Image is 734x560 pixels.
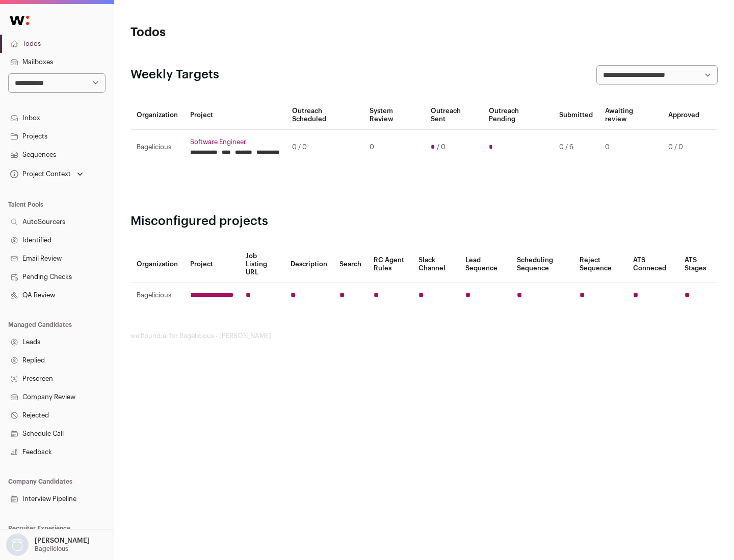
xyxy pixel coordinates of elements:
[459,246,511,283] th: Lead Sequence
[511,246,573,283] th: Scheduling Sequence
[130,213,718,230] h2: Misconfigured projects
[130,101,184,130] th: Organization
[573,246,627,283] th: Reject Sequence
[363,101,424,130] th: System Review
[190,138,280,146] a: Software Engineer
[4,534,92,556] button: Open dropdown
[184,101,286,130] th: Project
[437,143,445,151] span: / 0
[35,545,68,553] p: Bagelicious
[6,534,29,556] img: nopic.png
[4,10,35,31] img: Wellfound
[425,101,483,130] th: Outreach Sent
[35,537,90,545] p: [PERSON_NAME]
[8,170,71,178] div: Project Context
[130,283,184,308] td: Bagelicious
[184,246,240,283] th: Project
[333,246,368,283] th: Search
[130,24,326,41] h1: Todos
[662,130,705,165] td: 0 / 0
[130,130,184,165] td: Bagelicious
[599,130,662,165] td: 0
[412,246,459,283] th: Slack Channel
[678,246,718,283] th: ATS Stages
[553,101,599,130] th: Submitted
[240,246,284,283] th: Job Listing URL
[286,130,363,165] td: 0 / 0
[130,246,184,283] th: Organization
[553,130,599,165] td: 0 / 6
[662,101,705,130] th: Approved
[130,332,718,340] footer: wellfound:ai for Bagelicious - [PERSON_NAME]
[286,101,363,130] th: Outreach Scheduled
[483,101,553,130] th: Outreach Pending
[368,246,412,283] th: RC Agent Rules
[363,130,424,165] td: 0
[130,67,219,83] h2: Weekly Targets
[599,101,662,130] th: Awaiting review
[8,167,85,181] button: Open dropdown
[627,246,678,283] th: ATS Conneced
[284,246,333,283] th: Description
